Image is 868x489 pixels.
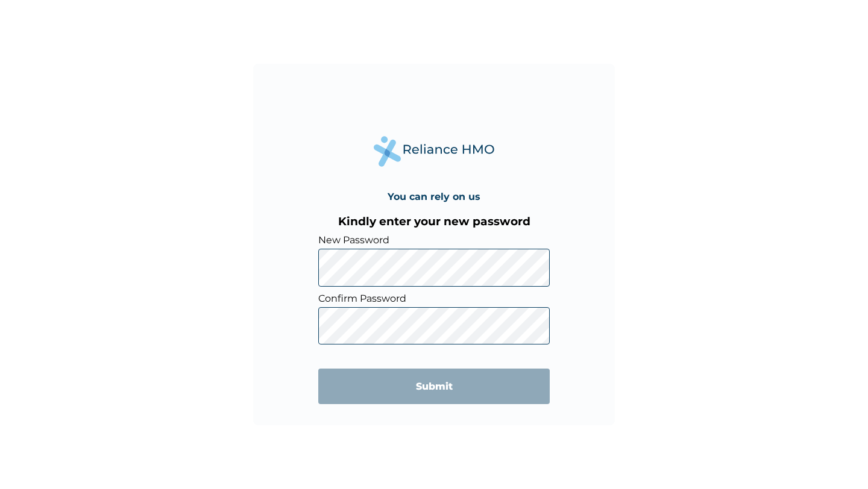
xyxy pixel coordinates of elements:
[318,214,550,228] h3: Kindly enter your new password
[318,234,550,246] label: New Password
[318,369,550,404] input: Submit
[374,136,494,167] img: Reliance Health's Logo
[388,191,480,202] h4: You can rely on us
[318,293,550,304] label: Confirm Password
